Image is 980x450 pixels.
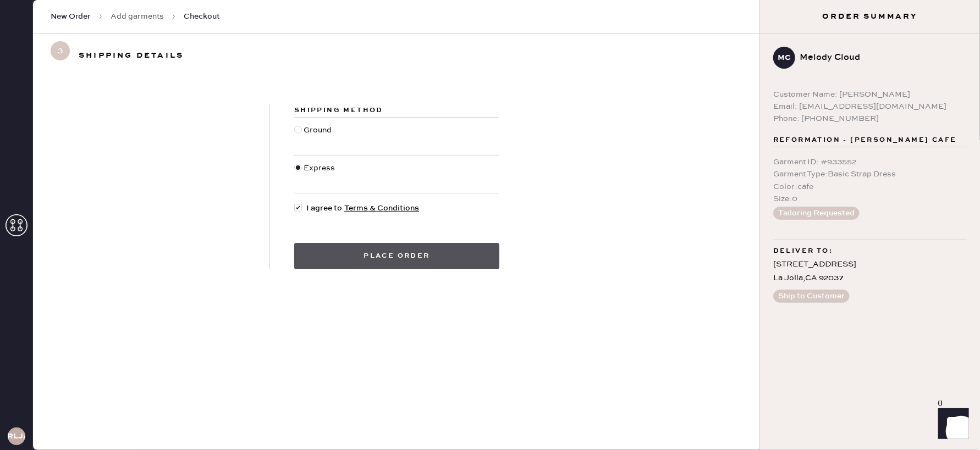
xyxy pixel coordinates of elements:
[304,124,334,148] div: Ground
[773,207,860,220] button: Tailoring Requested
[800,51,958,64] div: Melody Cloud
[773,88,967,101] div: Customer Name: [PERSON_NAME]
[8,432,25,440] h3: RLJA
[773,113,967,125] div: Phone: [PHONE_NUMBER]
[79,47,184,64] h3: Shipping details
[51,41,70,60] span: 3
[773,245,833,258] span: Deliver to:
[184,11,220,22] span: Checkout
[773,134,957,147] span: Reformation - [PERSON_NAME] cafe
[773,193,967,205] div: Size : 0
[773,290,850,303] button: Ship to Customer
[773,168,967,180] div: Garment Type : Basic Strap Dress
[773,258,967,285] div: [STREET_ADDRESS] La Jolla , CA 92037
[760,11,980,22] h3: Order Summary
[111,11,164,22] a: Add garments
[294,243,499,269] button: Place order
[773,181,967,193] div: Color : cafe
[344,203,419,213] a: Terms & Conditions
[778,54,791,62] h3: MC
[294,106,383,114] span: Shipping Method
[773,101,967,113] div: Email: [EMAIL_ADDRESS][DOMAIN_NAME]
[306,202,419,214] span: I agree to
[51,11,91,22] span: New Order
[928,401,975,448] iframe: Front Chat
[773,156,967,168] div: Garment ID : # 933552
[304,162,338,186] div: Express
